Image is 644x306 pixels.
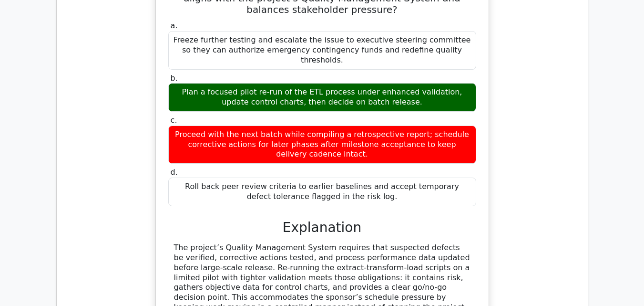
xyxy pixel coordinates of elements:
[168,178,476,206] div: Roll back peer review criteria to earlier baselines and accept temporary defect tolerance flagged...
[171,116,177,125] span: c.
[168,31,476,69] div: Freeze further testing and escalate the issue to executive steering committee so they can authori...
[168,126,476,164] div: Proceed with the next batch while compiling a retrospective report; schedule corrective actions f...
[171,168,178,177] span: d.
[168,83,476,112] div: Plan a focused pilot re-run of the ETL process under enhanced validation, update control charts, ...
[171,74,178,83] span: b.
[174,220,470,236] h3: Explanation
[171,21,178,30] span: a.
